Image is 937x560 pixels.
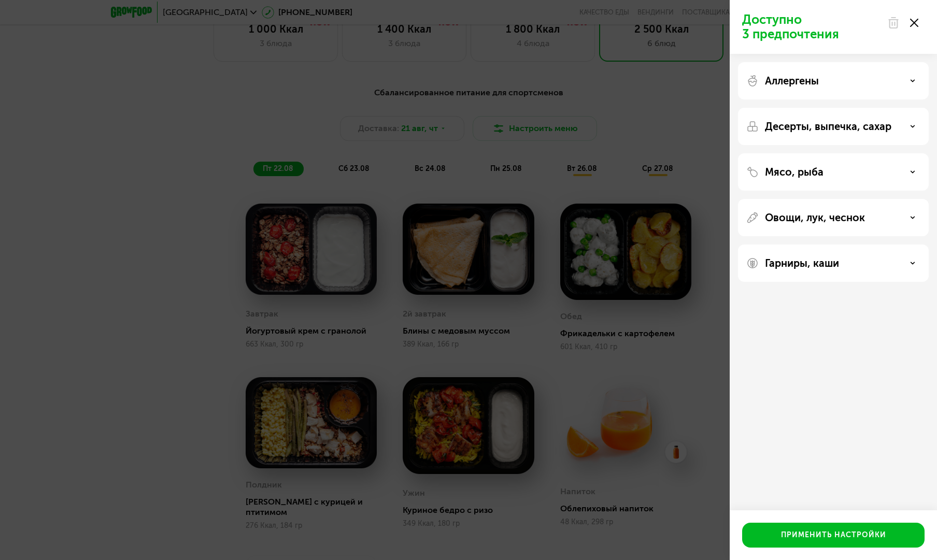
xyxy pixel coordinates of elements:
button: Применить настройки [742,523,925,548]
p: Мясо, рыба [765,166,824,178]
p: Аллергены [765,75,819,87]
p: Доступно 3 предпочтения [742,12,881,41]
p: Гарниры, каши [765,257,839,269]
p: Овощи, лук, чеснок [765,211,865,224]
div: Применить настройки [781,530,886,540]
p: Десерты, выпечка, сахар [765,120,891,133]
